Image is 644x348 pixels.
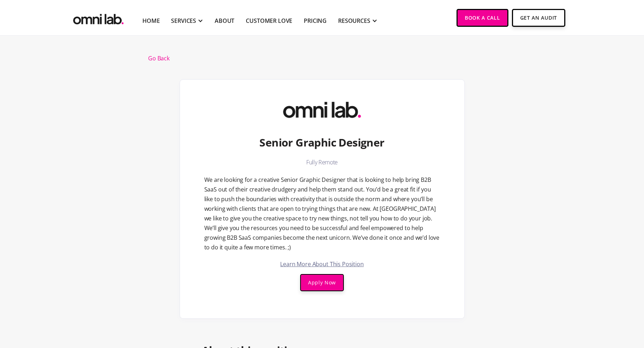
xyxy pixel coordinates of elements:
img: Omni Lab: B2B SaaS Demand Generation Agency [281,94,364,121]
a: Apply Now [300,274,344,291]
a: Book a Call [457,9,508,27]
h1: Fully Remote [306,159,338,166]
img: Omni Lab: B2B SaaS Demand Generation Agency [72,9,125,26]
h1: Senior Graphic Designer [259,136,384,150]
a: Home [142,16,160,25]
a: Customer Love [246,16,292,25]
a: Pricing [304,16,327,25]
p: We are looking for a creative Senior Graphic Designer that is looking to help bring B2B SaaS out ... [204,175,440,252]
div: SERVICES [171,16,196,25]
iframe: Chat Widget [515,265,644,348]
a: About [215,16,234,25]
div: RESOURCES [338,16,370,25]
a: Go Back [148,55,170,61]
a: home [72,9,125,26]
a: Get An Audit [512,9,565,27]
a: Learn More About This Position [280,261,364,267]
